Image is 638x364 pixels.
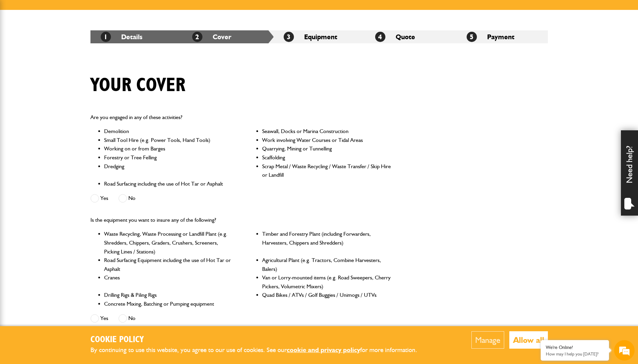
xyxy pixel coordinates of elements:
li: Waste Recycling, Waste Processing or Landfill Plant (e.g. Shredders, Chippers, Graders, Crushers,... [104,230,233,256]
button: Manage [471,331,504,349]
li: Road Surfacing Equipment including the use of Hot Tar or Asphalt [104,256,233,273]
img: d_20077148190_company_1631870298795_20077148190 [12,38,29,47]
label: No [118,194,136,203]
span: 2 [192,32,202,42]
li: Working on or from Barges [104,144,233,153]
span: 3 [284,32,294,42]
li: Forestry or Tree Felling [104,153,233,162]
h2: Cookie Policy [90,335,428,345]
li: Demolition [104,127,233,136]
li: Equipment [273,30,365,43]
li: Quarrying, Mining or Tunnelling [262,144,392,153]
span: 5 [467,32,477,42]
textarea: Type your message and hit 'Enter' [9,123,125,204]
li: Payment [456,30,548,43]
a: 1Details [101,33,142,41]
li: Van or Lorry-mounted items (e.g. Road Sweepers, Cherry Pickers, Volumetric Mixers) [262,273,392,291]
em: Start Chat [93,210,124,219]
p: How may I help you today? [546,351,604,356]
li: Quote [365,30,456,43]
a: cookie and privacy policy [287,346,360,354]
li: Cranes [104,273,233,291]
label: Yes [90,194,108,203]
p: Are you engaged in any of these activities? [90,113,392,122]
li: Scrap Metal / Waste Recycling / Waste Transfer / Skip Hire or Landfill [262,162,392,179]
span: 4 [375,32,385,42]
input: Enter your phone number [9,103,125,118]
li: Cover [182,30,273,43]
li: Drilling Rigs & Piling Rigs [104,291,233,300]
li: Seawall, Docks or Marina Construction [262,127,392,136]
button: Allow all [509,331,548,349]
div: Chat with us now [36,38,115,47]
li: Small Tool Hire (e.g. Power Tools, Hand Tools) [104,136,233,145]
p: Is the equipment you want to insure any of the following? [90,216,392,224]
li: Timber and Forestry Plant (including Forwarders, Harvesters, Chippers and Shredders) [262,230,392,256]
p: By continuing to use this website, you agree to our use of cookies. See our for more information. [90,345,428,355]
li: Work involving Water Courses or Tidal Areas [262,136,392,145]
li: Agricultural Plant (e.g. Tractors, Combine Harvesters, Balers) [262,256,392,273]
label: Yes [90,314,108,323]
span: 1 [101,32,111,42]
div: Minimize live chat window [112,3,128,20]
li: Road Surfacing including the use of Hot Tar or Asphalt [104,179,233,188]
input: Enter your last name [9,63,125,78]
li: Quad Bikes / ATVs / Golf Buggies / Unimogs / UTVs [262,291,392,300]
li: Scaffolding [262,153,392,162]
li: Concrete Mixing, Batching or Pumping equipment [104,300,233,308]
li: Dredging [104,162,233,179]
label: No [118,314,136,323]
h1: Your cover [90,74,185,97]
input: Enter your email address [9,83,125,98]
div: Need help? [621,130,638,216]
div: We're Online! [546,345,604,350]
